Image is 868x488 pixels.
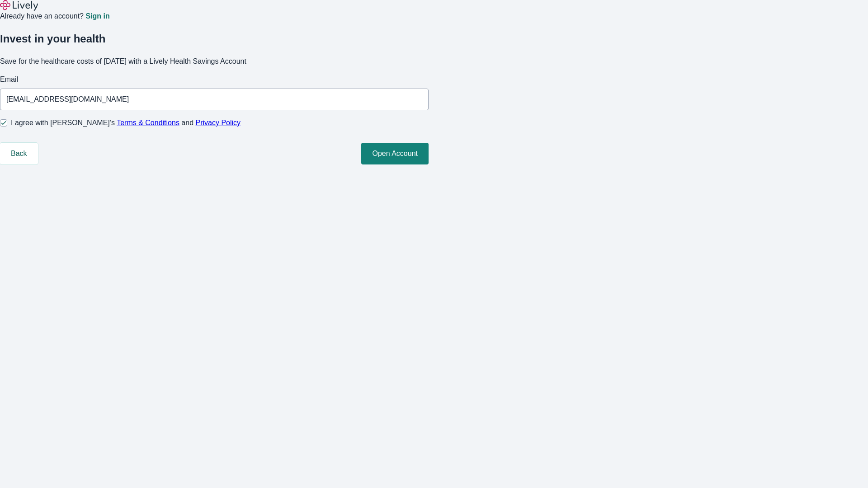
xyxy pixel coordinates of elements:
span: I agree with [PERSON_NAME]’s and [11,117,241,128]
a: Privacy Policy [196,119,241,127]
a: Sign in [85,13,109,20]
a: Terms & Conditions [117,119,179,127]
button: Open Account [361,143,429,164]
